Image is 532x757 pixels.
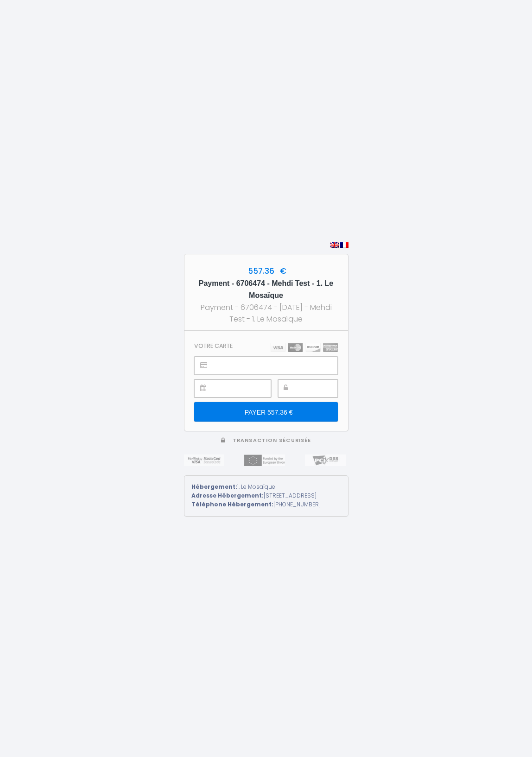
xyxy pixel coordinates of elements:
[194,342,233,349] h3: Votre carte
[191,483,237,491] strong: Hébergement:
[193,278,340,302] h5: Payment - 6706474 - Mehdi Test - 1. Le Mosaïque
[246,265,286,277] span: 557.36 €
[215,357,337,374] iframe: Secure payment input frame
[215,380,270,397] iframe: Secure payment input frame
[191,492,341,500] div: [STREET_ADDRESS]
[340,242,348,248] img: fr.png
[233,437,311,444] span: Transaction sécurisée
[191,492,264,499] strong: Adresse Hébergement:
[191,500,273,508] strong: Téléphone Hébergement:
[299,380,337,397] iframe: Secure payment input frame
[193,302,340,325] div: Payment - 6706474 - [DATE] - Mehdi Test - 1. Le Mosaïque
[194,402,337,422] input: PAYER 557.36 €
[271,343,338,352] img: carts.png
[191,500,341,509] div: [PHONE_NUMBER]
[191,483,341,492] div: 1. Le Mosaïque
[330,242,339,248] img: en.png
